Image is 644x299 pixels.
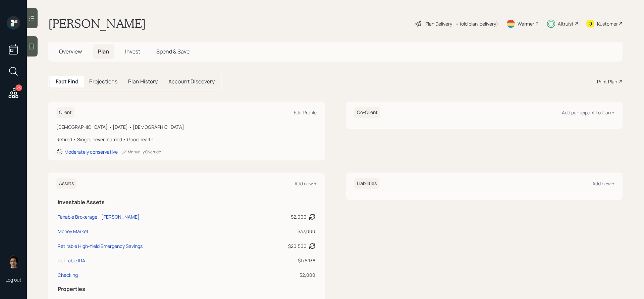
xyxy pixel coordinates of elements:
[58,213,140,220] div: Taxable Brokerage - [PERSON_NAME]
[58,271,78,278] div: Checking
[56,107,74,118] h6: Client
[252,271,315,278] div: $2,000
[58,286,315,292] h5: Properties
[562,109,614,116] div: Add participant to Plan +
[156,48,190,55] span: Spend & Save
[64,149,118,155] div: Moderately conservative
[58,257,85,264] div: Retirable IRA
[592,180,614,187] div: Add new +
[125,48,140,55] span: Invest
[294,109,317,116] div: Edit Profile
[354,178,379,189] h6: Liabilities
[425,20,452,27] div: Plan Delivery
[5,276,21,283] div: Log out
[597,78,617,85] div: Print Plan
[291,213,307,220] div: $2,000
[56,178,76,189] h6: Assets
[518,20,534,27] div: Warmer
[58,228,89,235] div: Money Market
[288,242,307,250] div: $20,500
[354,107,380,118] h6: Co-Client
[56,78,78,85] h5: Fact Find
[59,48,82,55] span: Overview
[455,20,498,27] div: • (old plan-delivery)
[48,16,146,31] h1: [PERSON_NAME]
[7,255,20,268] img: harrison-schaefer-headshot-2.png
[56,123,317,130] div: [DEMOGRAPHIC_DATA] • [DATE] • [DEMOGRAPHIC_DATA]
[128,78,158,85] h5: Plan History
[122,149,161,155] div: Manually Override
[252,257,315,264] div: $176,138
[58,242,143,250] div: Retirable High-Yield Emergency Savings
[558,20,574,27] div: Altruist
[168,78,215,85] h5: Account Discovery
[89,78,117,85] h5: Projections
[252,228,315,235] div: $37,000
[294,180,317,187] div: Add new +
[98,48,109,55] span: Plan
[58,199,315,205] h5: Investable Assets
[56,136,317,143] div: Retired • Single, never married • Good health
[597,20,618,27] div: Kustomer
[15,84,22,91] div: 25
